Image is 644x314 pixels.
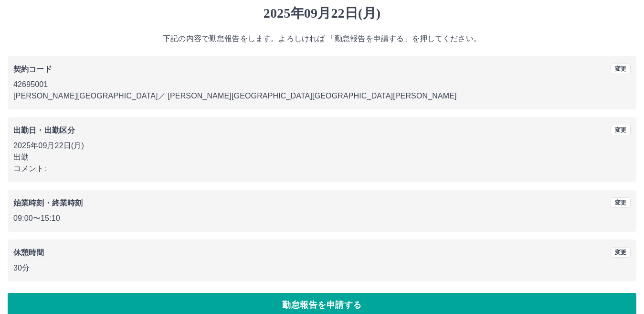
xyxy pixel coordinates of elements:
[611,64,631,74] button: 変更
[13,65,52,73] b: 契約コード
[611,125,631,135] button: 変更
[13,249,44,257] b: 休憩時間
[13,262,631,274] p: 30分
[13,90,631,102] p: [PERSON_NAME][GEOGRAPHIC_DATA] ／ [PERSON_NAME][GEOGRAPHIC_DATA][GEOGRAPHIC_DATA][PERSON_NAME]
[8,33,636,44] p: 下記の内容で勤怠報告をします。よろしければ 「勤怠報告を申請する」を押してください。
[611,197,631,208] button: 変更
[13,213,631,224] p: 09:00 〜 15:10
[8,5,636,22] h1: 2025年09月22日(月)
[13,163,631,174] p: コメント:
[13,152,631,163] p: 出勤
[13,140,631,152] p: 2025年09月22日(月)
[13,79,631,90] p: 42695001
[13,126,75,134] b: 出勤日・出勤区分
[13,199,83,207] b: 始業時刻・終業時刻
[611,247,631,258] button: 変更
